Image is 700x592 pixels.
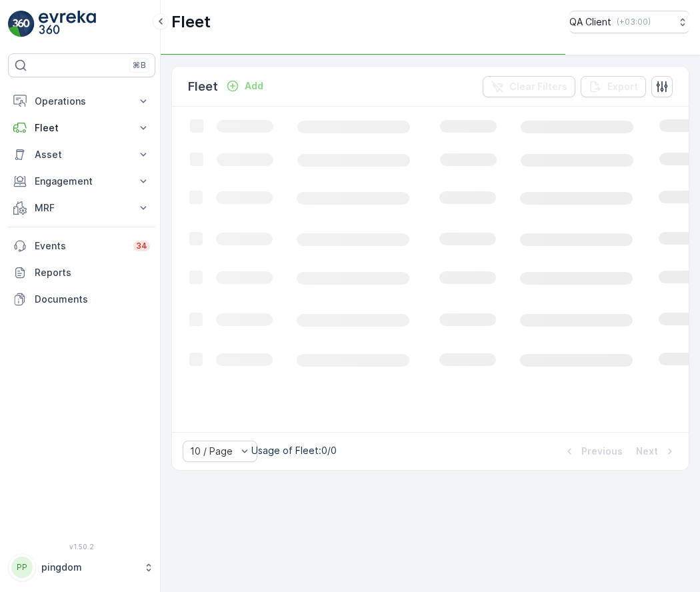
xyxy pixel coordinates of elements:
[617,17,651,27] p: ( +03:00 )
[39,11,96,37] img: logo_light-DOdMpM7g.png
[35,239,125,253] p: Events
[8,11,35,37] img: logo
[35,201,129,215] p: MRF
[636,445,658,458] p: Next
[221,78,269,94] button: Add
[245,79,263,93] p: Add
[483,76,575,97] button: Clear Filters
[188,77,218,96] p: Fleet
[607,80,638,93] p: Export
[133,60,146,71] p: ⌘B
[509,80,567,93] p: Clear Filters
[35,95,129,108] p: Operations
[35,293,150,306] p: Documents
[171,11,211,33] p: Fleet
[251,444,337,457] p: Usage of Fleet : 0/0
[8,168,155,195] button: Engagement
[581,445,623,458] p: Previous
[569,15,611,29] p: QA Client
[8,115,155,141] button: Fleet
[136,241,147,251] p: 34
[8,553,155,581] button: PPpingdom
[35,175,129,188] p: Engagement
[35,148,129,161] p: Asset
[635,443,678,459] button: Next
[8,141,155,168] button: Asset
[8,543,155,551] span: v 1.50.2
[8,195,155,221] button: MRF
[41,561,137,574] p: pingdom
[569,11,689,33] button: QA Client(+03:00)
[8,88,155,115] button: Operations
[8,259,155,286] a: Reports
[581,76,646,97] button: Export
[35,121,129,135] p: Fleet
[561,443,624,459] button: Previous
[35,266,150,279] p: Reports
[11,557,33,578] div: PP
[8,286,155,313] a: Documents
[8,233,155,259] a: Events34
